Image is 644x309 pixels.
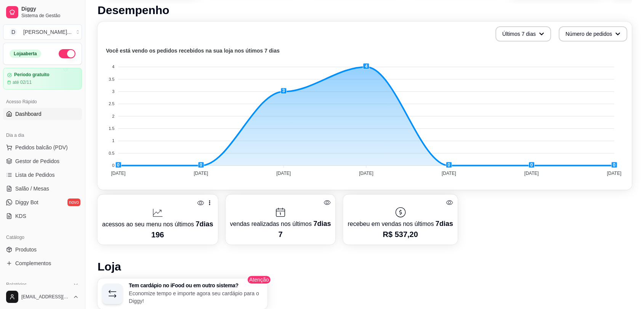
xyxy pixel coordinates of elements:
[247,275,271,284] span: Atenção
[15,246,37,253] span: Produtos
[3,288,82,306] button: [EMAIL_ADDRESS][DOMAIN_NAME]
[194,170,208,176] tspan: [DATE]
[3,155,82,167] a: Gestor de Pedidos
[3,24,82,40] button: Select a team
[230,229,331,240] p: 7
[111,170,126,176] tspan: [DATE]
[3,108,82,120] a: Dashboard
[129,283,263,288] h3: Tem cardápio no iFood ou em outro sistema?
[3,3,82,21] a: DiggySistema de Gestão
[112,64,114,69] tspan: 4
[313,220,331,227] span: 7 dias
[112,163,114,168] tspan: 0
[3,141,82,154] button: Pedidos balcão (PDV)
[195,220,213,228] span: 7 dias
[15,185,49,192] span: Salão / Mesas
[15,110,42,118] span: Dashboard
[442,170,456,176] tspan: [DATE]
[3,257,82,269] a: Complementos
[109,77,114,82] tspan: 3.5
[15,157,59,165] span: Gestor de Pedidos
[15,171,55,179] span: Lista de Pedidos
[109,101,114,106] tspan: 2.5
[436,220,453,227] span: 7 dias
[15,199,38,206] span: Diggy Bot
[524,170,539,176] tspan: [DATE]
[3,68,82,90] a: Período gratuitoaté 02/11
[13,79,32,85] article: até 02/11
[21,294,70,300] span: [EMAIL_ADDRESS][DOMAIN_NAME]
[3,210,82,222] a: KDS
[6,282,27,288] span: Relatórios
[559,26,627,42] button: Número de pedidos
[129,290,263,305] p: Economize tempo e importe agora seu cardápio para o Diggy!
[3,196,82,208] a: Diggy Botnovo
[112,89,114,94] tspan: 3
[3,96,82,108] div: Acesso Rápido
[21,6,79,13] span: Diggy
[102,229,213,240] p: 196
[109,126,114,131] tspan: 1.5
[15,259,51,267] span: Complementos
[112,114,114,118] tspan: 2
[3,169,82,181] a: Lista de Pedidos
[10,50,41,58] div: Loja aberta
[112,138,114,143] tspan: 1
[230,218,331,229] p: vendas realizadas nos últimos
[15,144,68,151] span: Pedidos balcão (PDV)
[98,3,632,17] h1: Desempenho
[59,49,75,58] button: Alterar Status
[276,170,291,176] tspan: [DATE]
[98,260,632,274] h1: Loja
[10,28,17,36] span: D
[14,72,50,78] article: Período gratuito
[348,229,453,240] p: R$ 537,20
[3,129,82,141] div: Dia a dia
[495,26,551,42] button: Últimos 7 dias
[102,219,213,229] p: acessos ao seu menu nos últimos
[106,48,280,54] text: Você está vendo os pedidos recebidos na sua loja nos útimos 7 dias
[3,231,82,243] div: Catálogo
[3,183,82,195] a: Salão / Mesas
[359,170,373,176] tspan: [DATE]
[109,151,114,155] tspan: 0.5
[3,243,82,256] a: Produtos
[23,28,72,36] div: [PERSON_NAME] ...
[15,212,26,220] span: KDS
[607,170,622,176] tspan: [DATE]
[348,218,453,229] p: recebeu em vendas nos últimos
[21,13,79,19] span: Sistema de Gestão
